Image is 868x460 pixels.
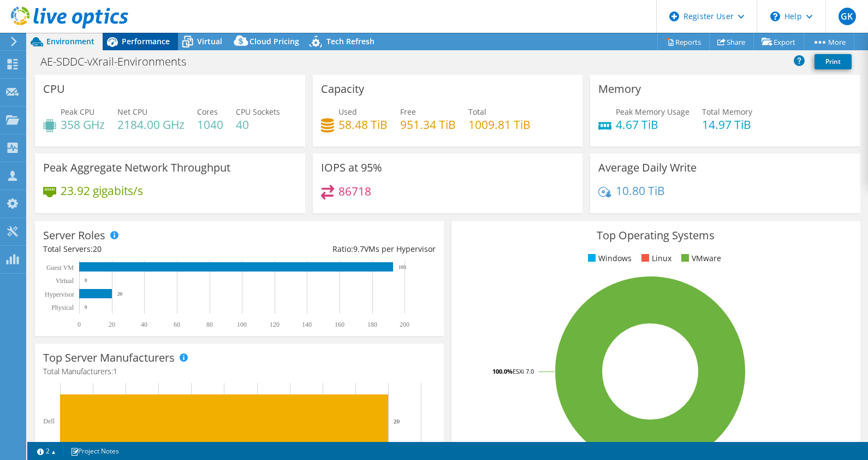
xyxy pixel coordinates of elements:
text: 20 [109,321,115,328]
a: Print [815,54,852,69]
h4: 23.92 gigabits/s [61,185,143,197]
h4: 2184.00 GHz [117,119,185,131]
a: Project Notes [63,444,127,458]
h4: 951.34 TiB [400,119,456,131]
span: Cloud Pricing [249,36,299,46]
text: 100 [237,321,247,328]
span: 1 [113,366,117,376]
span: GK [839,8,856,25]
h4: 14.97 TiB [702,119,752,131]
text: 0 [85,304,87,310]
a: Share [709,33,754,50]
span: Peak CPU [61,107,94,117]
h3: CPU [43,83,65,95]
text: Physical [51,304,74,311]
h3: Capacity [321,83,364,95]
span: 9.7 [353,244,364,254]
div: Total Servers: [43,243,239,255]
span: Peak Memory Usage [616,107,689,117]
span: Virtual [197,36,222,46]
tspan: 100.0% [492,367,513,375]
h4: 1009.81 TiB [468,119,531,131]
span: 20 [93,244,102,254]
h4: Total Manufacturers: [43,365,436,378]
text: 160 [335,321,344,328]
text: 193 [399,264,406,270]
text: 140 [302,321,312,328]
text: 60 [174,321,180,328]
li: Linux [639,252,671,264]
text: 40 [141,321,147,328]
span: Performance [122,36,170,46]
h3: Top Server Manufacturers [43,352,175,364]
h3: Average Daily Write [598,162,697,174]
div: Ratio: VMs per Hypervisor [239,243,435,255]
li: Windows [585,252,632,264]
a: More [804,33,854,50]
h3: Peak Aggregate Network Throughput [43,162,230,174]
h4: 58.48 TiB [338,119,388,131]
text: Guest VM [46,264,74,272]
text: 180 [367,321,377,328]
h3: Memory [598,83,641,95]
text: Hypervisor [45,291,74,298]
a: Reports [657,33,710,50]
h1: AE-SDDC-vXrail-Environments [35,56,203,68]
text: 20 [394,418,400,424]
tspan: ESXi 7.0 [513,367,534,375]
a: Export [753,33,804,50]
span: CPU Sockets [236,107,280,117]
text: 0 [85,278,87,283]
text: 200 [400,321,409,328]
span: Used [338,107,357,117]
span: Tech Refresh [326,36,374,46]
text: Dell [43,417,55,425]
h4: 1040 [197,119,223,131]
h4: 358 GHz [61,119,105,131]
a: 2 [29,444,63,458]
span: Cores [197,107,218,117]
text: 120 [270,321,280,328]
h3: Server Roles [43,229,105,241]
span: Net CPU [117,107,147,117]
span: Environment [46,36,94,46]
h4: 10.80 TiB [616,185,665,197]
svg: \n [770,11,780,21]
text: 0 [78,321,81,328]
h3: IOPS at 95% [321,162,382,174]
span: Total Memory [702,107,752,117]
h3: Top Operating Systems [460,229,852,241]
span: Total [468,107,486,117]
h4: 40 [236,119,280,131]
li: VMware [679,252,721,264]
h4: 86718 [338,185,371,197]
text: Virtual [56,277,74,285]
text: 80 [206,321,213,328]
span: Free [400,107,416,117]
text: 20 [117,291,123,297]
h4: 4.67 TiB [616,119,689,131]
